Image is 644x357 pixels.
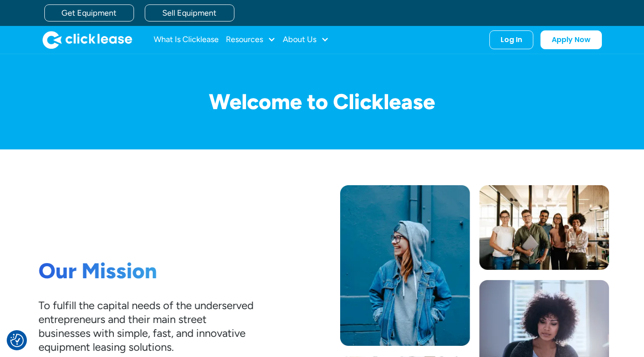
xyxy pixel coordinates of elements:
div: Resources [226,31,276,49]
img: Revisit consent button [10,334,24,347]
div: To fulfill the capital needs of the underserved entrepreneurs and their main street businesses wi... [38,298,253,354]
div: About Us [283,31,329,49]
div: Log In [501,35,522,44]
a: home [43,31,132,49]
a: Get Equipment [44,4,134,21]
a: Sell Equipment [145,4,234,21]
a: What Is Clicklease [154,31,219,49]
button: Consent Preferences [10,334,24,347]
h1: Welcome to Clicklease [35,90,609,114]
a: Apply Now [540,30,602,49]
img: Clicklease logo [43,31,132,49]
h1: Our Mission [38,258,253,284]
